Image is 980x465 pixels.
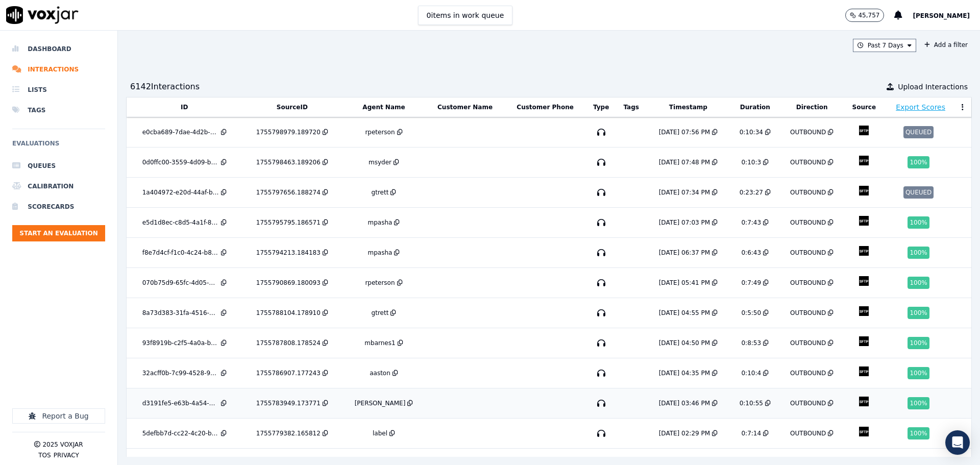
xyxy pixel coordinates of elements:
[365,128,395,136] div: rpeterson
[659,429,710,437] div: [DATE] 02:29 PM
[855,332,873,350] img: VOXJAR_FTP_icon
[796,103,828,111] button: Direction
[855,121,873,139] img: VOXJAR_FTP_icon
[740,128,763,136] div: 0:10:34
[12,80,105,100] a: Lists
[256,309,321,317] div: 1755788104.178910
[920,39,972,51] button: Add a filter
[517,103,573,111] button: Customer Phone
[256,339,321,347] div: 1755787808.178524
[741,158,761,166] div: 0:10:3
[790,309,826,317] div: OUTBOUND
[853,39,916,52] button: Past 7 Days
[845,9,894,22] button: 45,757
[437,103,493,111] button: Customer Name
[855,272,873,290] img: VOXJAR_FTP_icon
[908,247,929,259] div: 100 %
[659,279,710,287] div: [DATE] 05:41 PM
[365,279,395,287] div: rpeterson
[659,399,710,407] div: [DATE] 03:46 PM
[858,11,879,19] p: 45,757
[887,82,968,92] button: Upload Interactions
[142,188,219,197] div: 1a404972-e20d-44af-b118-a6c620312c48
[142,158,219,166] div: 0d0ffc00-3559-4d09-b10d-c990e55bddae
[142,369,219,377] div: 32acff0b-7c99-4528-929f-709bb434de40
[142,309,219,317] div: 8a73d383-31fa-4516-90d6-a229dd1642ee
[903,186,934,199] div: QUEUED
[659,339,710,347] div: [DATE] 04:50 PM
[945,430,970,455] div: Open Intercom Messenger
[372,188,389,197] div: gtrett
[908,277,929,289] div: 100 %
[740,188,763,197] div: 0:23:27
[908,367,929,379] div: 100 %
[790,399,826,407] div: OUTBOUND
[659,158,710,166] div: [DATE] 07:48 PM
[130,81,200,93] div: 6142 Interaction s
[256,218,321,227] div: 1755795795.186571
[741,339,761,347] div: 0:8:53
[741,279,761,287] div: 0:7:49
[142,249,219,257] div: f8e7d4cf-f1c0-4c24-b817-02165496f3bd
[741,309,761,317] div: 0:5:50
[659,188,710,197] div: [DATE] 07:34 PM
[908,397,929,409] div: 100 %
[790,369,826,377] div: OUTBOUND
[898,82,968,92] span: Upload Interactions
[256,399,321,407] div: 1755783949.173771
[913,9,980,21] button: [PERSON_NAME]
[12,197,105,217] li: Scorecards
[12,156,105,176] a: Queues
[418,6,513,25] button: 0items in work queue
[741,218,761,227] div: 0:7:43
[659,128,710,136] div: [DATE] 07:56 PM
[790,249,826,257] div: OUTBOUND
[659,218,710,227] div: [DATE] 07:03 PM
[741,249,761,257] div: 0:6:43
[364,339,395,347] div: mbarnes1
[855,362,873,380] img: VOXJAR_FTP_icon
[855,423,873,440] img: VOXJAR_FTP_icon
[256,128,321,136] div: 1755798979.189720
[740,103,770,111] button: Duration
[12,408,105,424] button: Report a Bug
[38,451,51,459] button: TOS
[908,216,929,229] div: 100 %
[12,225,105,241] button: Start an Evaluation
[659,249,710,257] div: [DATE] 06:37 PM
[790,218,826,227] div: OUTBOUND
[845,9,884,22] button: 45,757
[790,279,826,287] div: OUTBOUND
[908,307,929,319] div: 100 %
[790,339,826,347] div: OUTBOUND
[372,309,389,317] div: gtrett
[6,6,79,24] img: voxjar logo
[659,309,710,317] div: [DATE] 04:55 PM
[790,429,826,437] div: OUTBOUND
[12,100,105,120] a: Tags
[54,451,79,459] button: Privacy
[12,39,105,59] a: Dashboard
[852,103,876,111] button: Source
[903,126,934,138] div: QUEUED
[790,188,826,197] div: OUTBOUND
[855,152,873,169] img: VOXJAR_FTP_icon
[256,158,321,166] div: 1755798463.189206
[277,103,308,111] button: SourceID
[623,103,639,111] button: Tags
[855,182,873,200] img: VOXJAR_FTP_icon
[12,176,105,197] a: Calibration
[12,59,105,80] a: Interactions
[855,393,873,410] img: VOXJAR_FTP_icon
[855,212,873,230] img: VOXJAR_FTP_icon
[12,137,105,156] h6: Evaluations
[855,242,873,260] img: VOXJAR_FTP_icon
[368,249,393,257] div: mpasha
[908,427,929,439] div: 100 %
[370,369,390,377] div: aaston
[256,188,321,197] div: 1755797656.188274
[913,12,970,19] span: [PERSON_NAME]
